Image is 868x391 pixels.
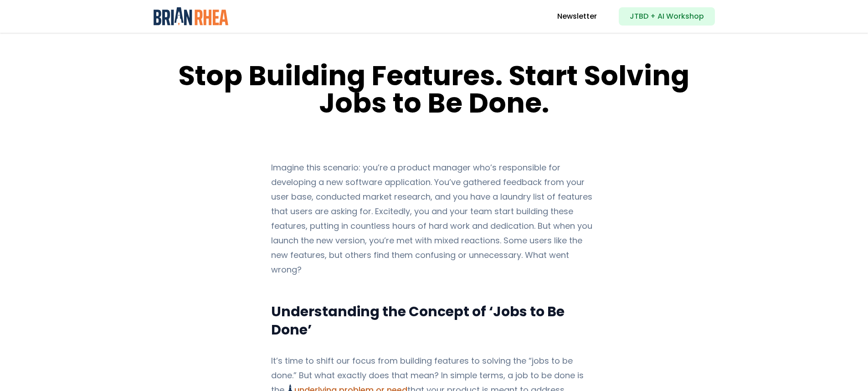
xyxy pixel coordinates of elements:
[271,160,597,277] p: Imagine this scenario: you’re a product manager who’s responsible for developing a new software a...
[557,11,597,22] a: Newsletter
[145,62,724,117] h1: Stop Building Features. Start Solving Jobs to Be Done.
[271,303,597,339] h2: Understanding the Concept of ‘Jobs to Be Done’
[154,7,229,26] img: Brian Rhea
[619,7,715,26] a: JTBD + AI Workshop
